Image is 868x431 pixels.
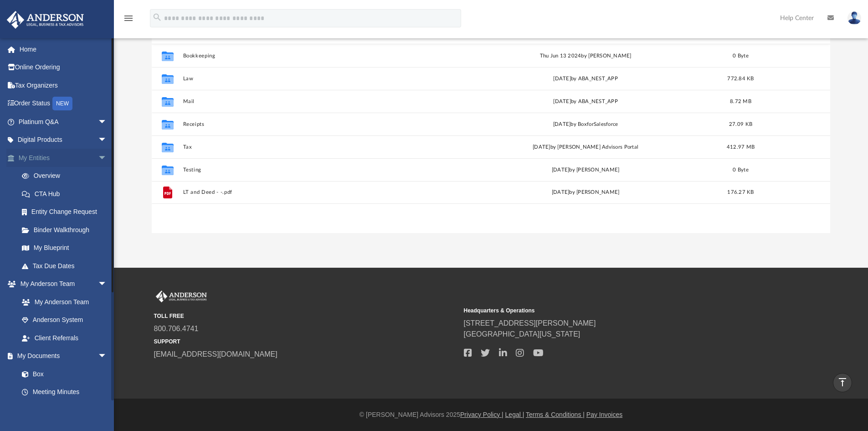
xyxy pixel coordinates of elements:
span: 772.84 KB [727,76,754,81]
span: 0 Byte [733,167,749,172]
i: vertical_align_top [837,377,848,388]
i: search [152,12,162,22]
button: Law [183,76,448,82]
a: My Documentsarrow_drop_down [6,347,116,365]
a: Online Ordering [6,58,121,77]
div: [DATE] by ABA_NEST_APP [452,97,718,105]
a: Entity Change Request [13,203,121,221]
a: Box [13,365,112,383]
div: [DATE] by [PERSON_NAME] Advisors Portal [452,143,718,151]
a: [STREET_ADDRESS][PERSON_NAME] [464,319,596,327]
a: Platinum Q&Aarrow_drop_down [6,113,121,131]
span: 176.27 KB [727,190,754,195]
span: 412.97 MB [727,144,755,149]
a: Client Referrals [13,329,116,347]
div: Thu Jun 13 2024 by [PERSON_NAME] [452,52,718,60]
button: Mail [183,99,448,104]
span: 27.09 KB [729,121,752,126]
a: My Blueprint [13,239,116,257]
a: CTA Hub [13,185,121,203]
a: 800.706.4741 [154,325,199,332]
span: 8.72 MB [730,99,751,104]
button: Bookkeeping [183,53,448,59]
img: Anderson Advisors Platinum Portal [154,291,209,302]
span: arrow_drop_down [98,113,116,131]
a: Meeting Minutes [13,383,116,401]
div: [DATE] by ABA_NEST_APP [452,74,718,83]
a: Privacy Policy | [460,411,503,418]
small: SUPPORT [154,338,457,346]
a: My Anderson Teamarrow_drop_down [6,275,116,293]
a: Order StatusNEW [6,94,121,113]
img: User Pic [847,11,861,25]
a: Binder Walkthrough [13,221,121,239]
small: Headquarters & Operations [464,306,767,315]
i: menu [123,13,134,24]
a: [EMAIL_ADDRESS][DOMAIN_NAME] [154,350,277,358]
img: Anderson Advisors Platinum Portal [4,11,87,29]
div: © [PERSON_NAME] Advisors 2025 [114,410,868,420]
button: Tax [183,144,448,150]
span: arrow_drop_down [98,347,116,366]
div: [DATE] by [PERSON_NAME] [452,166,718,174]
a: Home [6,40,121,58]
a: My Anderson Team [13,293,112,311]
a: Tax Organizers [6,76,121,94]
a: Tax Due Dates [13,257,121,275]
button: Receipts [183,121,448,127]
span: 0 Byte [733,53,749,58]
span: arrow_drop_down [98,275,116,294]
button: Testing [183,167,448,173]
small: TOLL FREE [154,312,457,320]
a: Digital Productsarrow_drop_down [6,131,121,149]
a: vertical_align_top [833,373,852,392]
button: LT and Deed - -.pdf [183,189,448,195]
a: Legal | [505,411,524,418]
a: menu [123,17,134,24]
span: arrow_drop_down [98,131,116,150]
a: Terms & Conditions | [526,411,585,418]
a: Pay Invoices [586,411,622,418]
div: [DATE] by BoxforSalesforce [452,120,718,128]
a: My Entitiesarrow_drop_down [6,149,121,167]
span: arrow_drop_down [98,149,116,167]
a: [GEOGRAPHIC_DATA][US_STATE] [464,330,580,338]
div: [DATE] by [PERSON_NAME] [452,188,718,197]
div: grid [152,44,831,233]
div: NEW [52,97,72,110]
a: Overview [13,167,121,185]
a: Anderson System [13,311,116,329]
